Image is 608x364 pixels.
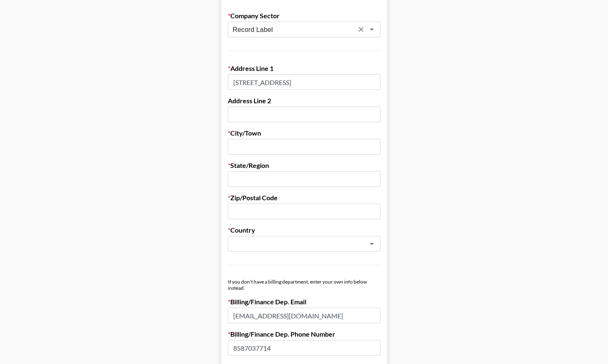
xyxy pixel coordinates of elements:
label: Address Line 1 [228,64,381,73]
label: Zip/Postal Code [228,194,381,202]
label: City/Town [228,129,381,137]
label: Billing/Finance Dep. Email [228,298,381,306]
label: Address Line 2 [228,97,381,105]
label: State/Region [228,161,381,170]
label: Country [228,226,381,234]
button: Clear [355,24,367,35]
label: Billing/Finance Dep. Phone Number [228,330,381,338]
div: If you don't have a billing department, enter your own info below instead. [228,279,381,291]
label: Company Sector [228,12,381,20]
button: Open [366,238,378,250]
button: Open [366,24,378,35]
